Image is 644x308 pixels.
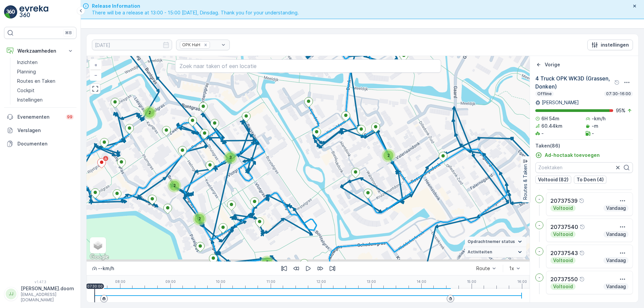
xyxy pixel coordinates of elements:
[605,205,627,211] p: Vandaag
[94,72,98,78] span: −
[535,176,571,184] button: Voltooid (82)
[522,164,529,200] p: Routes & Taken
[88,253,110,261] img: Google
[579,250,585,256] div: help tooltippictogram
[143,106,156,119] div: 2
[92,40,172,50] input: dd/mm/yyyy
[550,223,578,231] p: 20737540
[467,280,476,284] p: 15:00
[542,99,579,106] p: [PERSON_NAME]
[382,149,395,162] div: 2
[4,280,76,284] span: v 1.47.3
[417,280,426,284] p: 14:00
[229,155,232,160] span: 3
[193,212,206,226] div: 2
[91,60,101,70] a: In zoomen
[545,152,600,159] p: Ad-hoctaak toevoegen
[17,59,38,66] p: Inzichten
[168,179,181,192] div: 2
[592,115,605,122] p: -km/h
[465,247,526,257] summary: Activiteiten
[535,152,600,159] a: Ad-hoctaak toevoegen
[538,249,540,254] p: -
[574,176,606,184] button: To Doen (4)
[19,5,48,19] img: logo_light-DOdMpM7g.png
[21,292,74,303] p: [EMAIL_ADDRESS][DOMAIN_NAME]
[614,80,620,85] div: help tooltippictogram
[98,265,114,272] p: -- km/h
[91,238,105,253] a: Layers
[17,87,35,94] p: Cockpit
[6,289,16,299] div: JJ
[92,3,299,9] span: Release Information
[605,257,627,264] p: Vandaag
[17,48,63,54] p: Werkzaamheden
[94,62,97,68] span: +
[224,151,237,164] div: 3
[4,110,76,124] a: Evenementen99
[580,224,585,230] div: help tooltippictogram
[535,142,633,149] p: Taken ( 86 )
[17,114,62,120] p: Evenementen
[535,162,633,173] input: Zoektaken
[173,183,176,188] span: 2
[605,91,632,97] p: 07:30-16:00
[17,97,43,103] p: Instellingen
[537,91,552,97] p: Offline
[579,276,585,282] div: help tooltippictogram
[550,275,578,283] p: 20737550
[538,223,540,228] p: -
[199,216,201,221] span: 2
[541,115,559,122] p: 6H 54m
[316,280,326,284] p: 12:00
[266,260,268,265] span: 2
[21,285,74,292] p: [PERSON_NAME].doorn
[605,283,627,290] p: Vandaag
[175,59,441,73] input: Zoek naar taken of een locatie
[14,76,76,86] a: Routes en Taken
[65,30,72,36] p: ⌘B
[538,176,569,183] p: Voltooid (82)
[538,196,540,202] p: -
[14,67,76,76] a: Planning
[605,231,627,238] p: Vandaag
[468,239,515,244] span: Opdrachtnemer status
[14,86,76,95] a: Cockpit
[67,114,72,120] p: 99
[465,237,526,247] summary: Opdrachtnemer status
[579,198,584,203] div: help tooltippictogram
[601,42,629,48] p: instellingen
[4,124,76,137] a: Verslagen
[17,68,36,75] p: Planning
[92,9,299,16] span: There will be a release at 13:00 - 15:00 [DATE], Dinsdag. Thank you for your understanding.
[592,130,594,137] p: -
[260,256,274,269] div: 2
[87,284,103,288] p: 07:30:00
[17,78,55,84] p: Routes en Taken
[387,153,390,158] span: 2
[476,266,490,271] div: Route
[17,127,74,134] p: Verslagen
[587,40,633,50] button: instellingen
[88,253,110,261] a: Dit gebied openen in Google Maps (er wordt een nieuw venster geopend)
[552,231,574,238] p: Voltooid
[550,249,578,257] p: 20737543
[550,197,578,205] p: 20737539
[535,74,613,90] p: 4 Truck OPK WK3D (Grassen, Donken)
[545,61,560,68] p: Vorige
[509,266,514,271] div: 1x
[367,280,376,284] p: 13:00
[115,280,125,284] p: 08:00
[517,280,527,284] p: 16:00
[216,280,225,284] p: 10:00
[266,280,275,284] p: 11:00
[552,257,574,264] p: Voltooid
[541,130,544,137] p: -
[4,5,17,19] img: logo
[535,61,560,68] a: Vorige
[4,285,76,303] button: JJ[PERSON_NAME].doorn[EMAIL_ADDRESS][DOMAIN_NAME]
[4,137,76,150] a: Documenten
[4,44,76,58] button: Werkzaamheden
[538,275,540,280] p: -
[468,249,492,255] span: Activiteiten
